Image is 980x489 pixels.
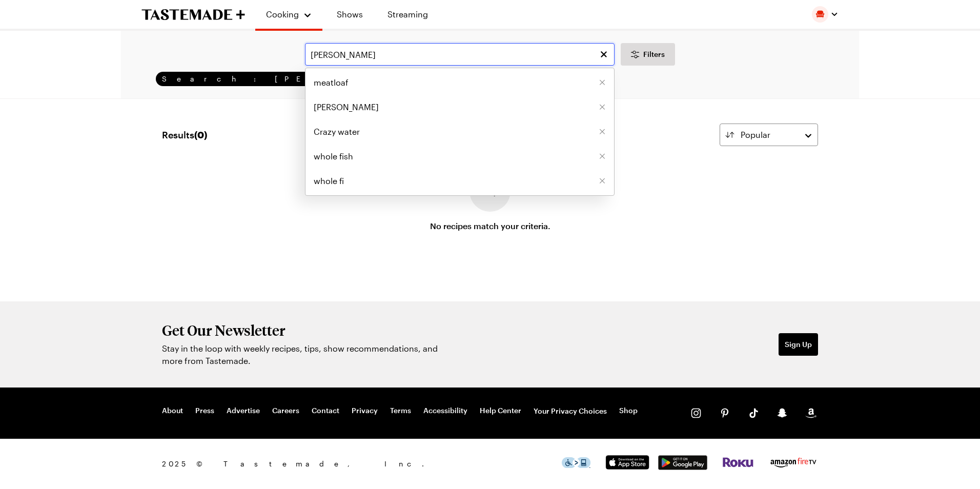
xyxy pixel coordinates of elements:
[658,462,707,472] a: Google Play
[480,406,521,416] a: Help Center
[162,322,444,338] h2: Get Our Newsletter
[194,129,207,140] span: ( 0 )
[722,459,754,469] a: Roku
[272,406,299,416] a: Careers
[162,128,207,142] span: Results
[390,406,411,416] a: Terms
[769,456,818,470] img: Amazon Fire TV
[603,461,652,471] a: App Store
[162,406,638,416] nav: Footer
[162,406,183,416] a: About
[658,455,707,470] img: Google Play
[722,457,754,467] img: Roku
[314,76,349,89] span: meatloaf
[812,6,828,23] img: Profile picture
[769,461,818,471] a: Amazon Fire TV
[785,339,812,350] span: Sign Up
[305,43,615,66] input: Search for a Recipe
[266,4,312,25] button: Cooking
[162,342,444,367] p: Stay in the loop with weekly recipes, tips, show recommendations, and more from Tastemade.
[141,9,245,21] a: To Tastemade Home Page
[812,6,839,23] button: Profile picture
[599,104,606,111] button: Remove [object Object]
[779,333,818,356] button: Sign Up
[599,177,606,185] button: Remove [object Object]
[741,129,770,141] span: Popular
[562,457,590,468] img: This icon serves as a link to download the Level Access assistive technology app for individuals ...
[599,153,606,160] button: Remove [object Object]
[534,406,607,416] button: Your Privacy Choices
[599,128,606,135] button: Remove [object Object]
[603,455,652,470] img: App Store
[599,79,606,86] button: Remove [object Object]
[598,49,609,60] button: Clear search
[162,74,447,84] span: Search: [PERSON_NAME]
[619,406,638,416] a: Shop
[314,126,360,138] span: Crazy water
[621,43,675,66] button: Desktop filters
[312,406,339,416] a: Contact
[314,150,353,162] span: whole fish
[314,175,344,187] span: whole fi
[162,458,562,470] span: 2025 © Tastemade, Inc.
[195,406,214,416] a: Press
[352,406,378,416] a: Privacy
[562,460,590,470] a: This icon serves as a link to download the Level Access assistive technology app for individuals ...
[266,9,299,19] span: Cooking
[227,406,260,416] a: Advertise
[643,49,665,59] span: Filters
[720,124,818,146] button: Popular
[314,101,379,113] span: [PERSON_NAME]
[423,406,467,416] a: Accessibility
[430,220,550,232] p: No recipes match your criteria.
